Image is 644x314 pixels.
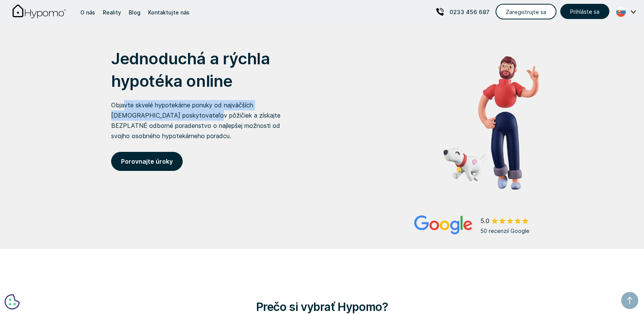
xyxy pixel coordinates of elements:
div: Reality [103,7,121,18]
div: 50 recenzií Google [480,226,539,236]
h1: Jednoduchá a rýchla hypotéka online [111,48,298,92]
strong: Porovnajte úroky [121,158,173,165]
div: Blog [129,7,140,18]
a: Prihláste sa [560,4,609,19]
button: Cookie Preferences [5,294,20,309]
a: 50 recenzií Google [414,215,539,236]
p: 0233 456 687 [450,7,489,17]
div: O nás [80,7,95,18]
p: Objavte skvelé hypotekárne ponuky od najväčších [DEMOGRAPHIC_DATA] poskytovateľov pôžičiek a získ... [111,100,298,141]
a: Porovnajte úroky [111,152,183,171]
a: 0233 456 687 [436,3,489,21]
a: Zaregistrujte sa [496,4,556,19]
div: Kontaktujte nás [148,7,190,18]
